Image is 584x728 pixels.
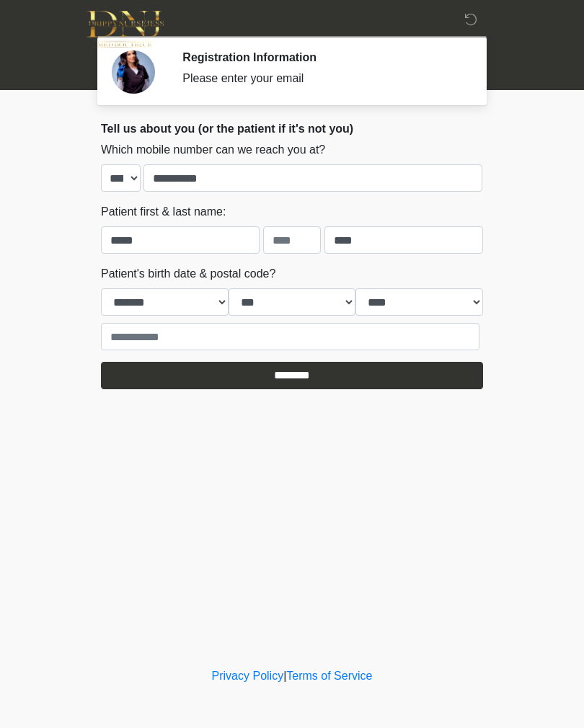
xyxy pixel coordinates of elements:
[212,670,284,682] a: Privacy Policy
[182,70,461,87] div: Please enter your email
[87,11,164,48] img: DNJ Med Boutique Logo
[101,141,325,159] label: Which mobile number can we reach you at?
[283,670,286,682] a: |
[101,265,275,283] label: Patient's birth date & postal code?
[112,50,155,94] img: Agent Avatar
[286,670,372,682] a: Terms of Service
[101,122,483,136] h2: Tell us about you (or the patient if it's not you)
[101,203,226,221] label: Patient first & last name:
